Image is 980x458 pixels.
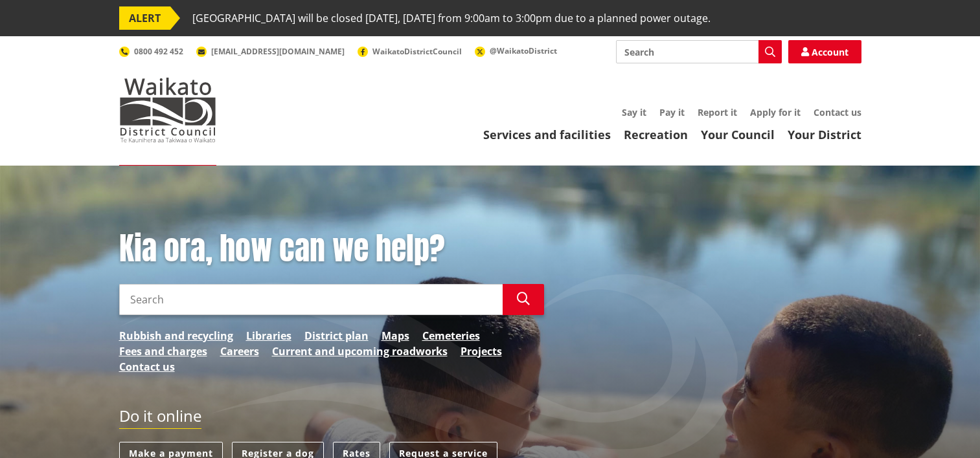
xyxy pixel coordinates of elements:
[698,106,737,118] a: Report it
[659,106,685,118] a: Pay it
[382,328,409,343] a: Maps
[211,46,345,57] span: [EMAIL_ADDRESS][DOMAIN_NAME]
[701,127,775,142] a: Your Council
[119,78,216,142] img: Waikato District Council - Te Kaunihera aa Takiwaa o Waikato
[422,328,480,343] a: Cemeteries
[788,127,861,142] a: Your District
[119,407,201,430] h2: Do it online
[119,46,183,57] a: 0800 492 452
[483,127,611,142] a: Services and facilities
[624,127,688,142] a: Recreation
[119,284,503,315] input: Search input
[372,46,462,57] span: WaikatoDistrictCouncil
[304,328,369,343] a: District plan
[814,106,861,118] a: Contact us
[119,6,170,30] span: ALERT
[192,6,711,30] span: [GEOGRAPHIC_DATA] will be closed [DATE], [DATE] from 9:00am to 3:00pm due to a planned power outage.
[358,46,462,57] a: WaikatoDistrictCouncil
[750,106,801,118] a: Apply for it
[220,343,259,359] a: Careers
[490,45,557,56] span: @WaikatoDistrict
[119,328,233,343] a: Rubbish and recycling
[134,46,183,57] span: 0800 492 452
[119,359,175,375] a: Contact us
[788,40,861,63] a: Account
[272,343,448,359] a: Current and upcoming roadworks
[461,343,502,359] a: Projects
[119,230,544,268] h1: Kia ora, how can we help?
[119,343,207,359] a: Fees and charges
[616,40,782,63] input: Search input
[246,328,291,343] a: Libraries
[196,46,345,57] a: [EMAIL_ADDRESS][DOMAIN_NAME]
[622,106,646,118] a: Say it
[475,45,557,56] a: @WaikatoDistrict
